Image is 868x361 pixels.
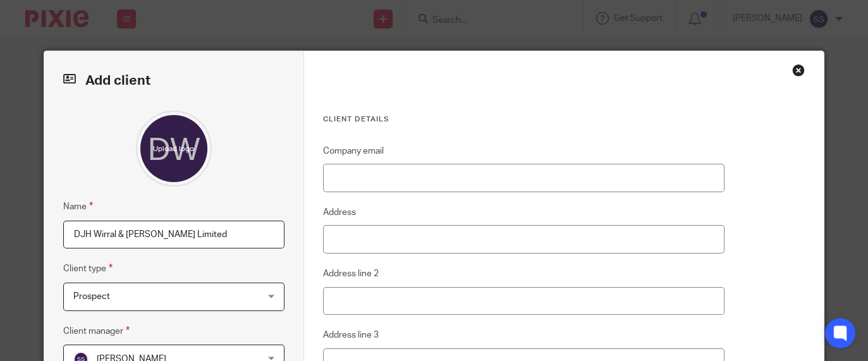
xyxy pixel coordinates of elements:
[792,64,805,76] div: Close this dialog window
[63,324,130,338] label: Client manager
[63,199,93,214] label: Name
[323,145,384,157] label: Company email
[323,329,379,341] label: Address line 3
[323,267,379,280] label: Address line 2
[73,292,110,301] span: Prospect
[63,70,284,92] h2: Add client
[63,261,113,276] label: Client type
[323,114,724,125] h3: Client details
[323,206,356,219] label: Address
